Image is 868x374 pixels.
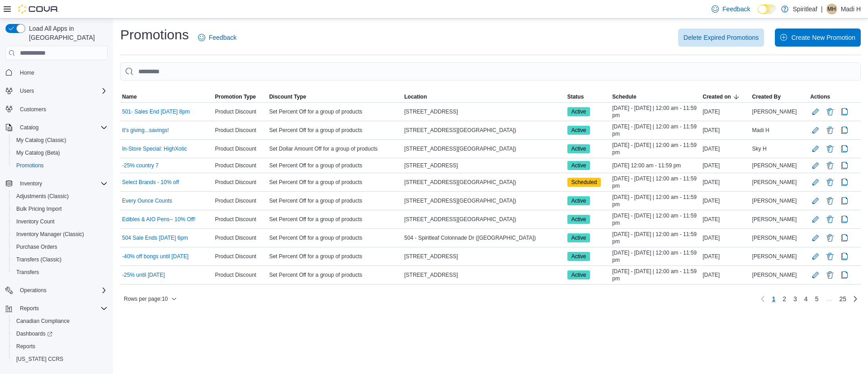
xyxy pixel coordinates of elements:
[13,328,108,339] span: Dashboards
[16,269,39,276] span: Transfers
[567,107,590,116] span: Active
[825,251,835,262] button: Delete Promotion
[9,315,111,327] button: Canadian Compliance
[701,214,750,225] div: [DATE]
[122,162,159,169] a: -25% country 7
[13,341,39,352] a: Reports
[701,195,750,206] div: [DATE]
[612,268,699,282] span: [DATE] - [DATE] | 12:00 am - 11:59 pm
[16,355,63,363] span: [US_STATE] CCRS
[825,143,835,154] button: Delete Promotion
[16,67,38,78] a: Home
[701,160,750,171] div: [DATE]
[752,108,797,115] span: [PERSON_NAME]
[267,177,402,188] div: Set Percent Off for a group of products
[571,252,586,260] span: Active
[20,180,42,187] span: Inventory
[16,317,70,325] span: Canadian Compliance
[9,215,111,228] button: Inventory Count
[701,91,750,102] button: Created on
[791,33,855,42] span: Create New Promotion
[122,253,189,260] a: -40% off bongs until [DATE]
[810,232,821,243] button: Edit Promotion
[9,327,111,340] a: Dashboards
[267,160,402,171] div: Set Percent Off for a group of products
[2,85,111,97] button: Users
[810,214,821,225] button: Edit Promotion
[757,294,768,304] button: Previous page
[404,253,458,260] span: [STREET_ADDRESS]
[404,162,458,169] span: [STREET_ADDRESS]
[16,104,108,115] span: Customers
[13,241,61,252] a: Purchase Orders
[567,196,590,205] span: Active
[215,93,256,100] span: Promotion Type
[811,292,822,306] a: Page 5 of 25
[16,285,108,296] span: Operations
[9,253,111,266] button: Transfers (Classic)
[701,106,750,117] div: [DATE]
[16,137,66,144] span: My Catalog (Classic)
[566,91,611,102] button: Status
[571,108,586,116] span: Active
[213,91,268,102] button: Promotion Type
[267,106,402,117] div: Set Percent Off for a group of products
[612,123,699,137] span: [DATE] - [DATE] | 12:00 am - 11:59 pm
[810,251,821,262] button: Edit Promotion
[404,216,516,223] span: [STREET_ADDRESS][GEOGRAPHIC_DATA])
[215,127,256,134] span: Product Discount
[124,295,168,303] span: Rows per page : 10
[404,197,516,204] span: [STREET_ADDRESS][GEOGRAPHIC_DATA])
[810,177,821,188] button: Edit Promotion
[9,190,111,203] button: Adjustments (Classic)
[571,215,586,223] span: Active
[571,145,586,153] span: Active
[13,147,64,158] a: My Catalog (Beta)
[267,232,402,243] div: Set Percent Off for a group of products
[839,195,850,206] button: Clone Promotion
[567,270,590,279] span: Active
[825,160,835,171] button: Delete Promotion
[267,270,402,280] div: Set Percent Off for a group of products
[2,177,111,190] button: Inventory
[404,93,427,100] span: Location
[404,271,458,279] span: [STREET_ADDRESS]
[827,4,836,14] span: MH
[810,143,821,154] button: Edit Promotion
[20,287,47,294] span: Operations
[215,253,256,260] span: Product Discount
[16,218,55,225] span: Inventory Count
[567,161,590,170] span: Active
[571,197,586,205] span: Active
[612,212,699,227] span: [DATE] - [DATE] | 12:00 am - 11:59 pm
[752,216,797,223] span: [PERSON_NAME]
[20,106,46,113] span: Customers
[9,241,111,253] button: Purchase Orders
[13,354,67,365] a: [US_STATE] CCRS
[122,127,169,134] a: It's giving...savings!
[215,271,256,279] span: Product Discount
[16,205,62,213] span: Bulk Pricing Import
[839,251,850,262] button: Clone Promotion
[790,292,801,306] a: Page 3 of 25
[839,232,850,243] button: Clone Promotion
[18,5,59,14] img: Cova
[194,28,240,47] a: Feedback
[404,127,516,134] span: [STREET_ADDRESS][GEOGRAPHIC_DATA])
[13,160,108,171] span: Promotions
[612,162,681,169] span: [DATE] 12:00 am - 11:59 pm
[701,125,750,136] div: [DATE]
[267,91,402,102] button: Discount Type
[16,343,35,350] span: Reports
[825,106,835,117] button: Delete Promotion
[810,125,821,136] button: Edit Promotion
[612,93,636,100] span: Schedule
[122,145,187,152] a: In-Store Special: HighXotic
[120,26,189,44] h1: Promotions
[839,106,850,117] button: Clone Promotion
[839,143,850,154] button: Clone Promotion
[825,125,835,136] button: Delete Promotion
[810,93,830,100] span: Actions
[13,160,47,171] a: Promotions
